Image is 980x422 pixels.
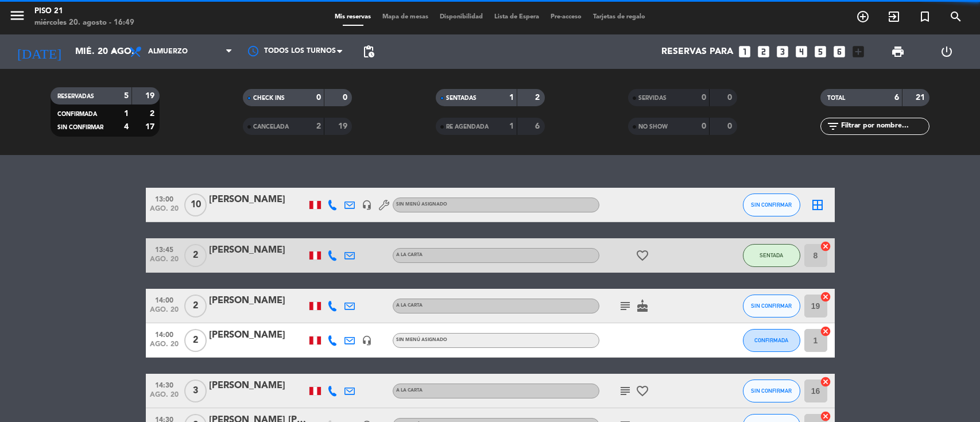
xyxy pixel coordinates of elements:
[148,48,188,56] span: Almuerzo
[923,34,971,69] div: LOG OUT
[209,293,307,308] div: [PERSON_NAME]
[638,124,668,130] span: NO SHOW
[150,327,179,340] span: 14:00
[9,39,69,64] i: [DATE]
[150,378,179,391] span: 14:30
[150,391,179,404] span: ago. 20
[743,193,800,216] button: SIN CONFIRMAR
[377,14,434,20] span: Mapa de mesas
[775,44,790,59] i: looks_3
[754,337,788,343] span: CONFIRMADA
[34,17,134,29] div: miércoles 20. agosto - 16:49
[820,411,831,422] i: cancel
[446,95,477,101] span: SENTADAS
[509,94,514,102] strong: 1
[362,200,372,210] i: headset_mic
[587,14,651,20] span: Tarjetas de regalo
[362,335,372,346] i: headset_mic
[661,47,733,57] span: Reservas para
[887,10,901,24] i: exit_to_app
[891,45,905,59] span: print
[636,384,649,398] i: favorite_border
[343,94,350,102] strong: 0
[316,122,321,130] strong: 2
[743,244,800,267] button: SENTADA
[209,192,307,207] div: [PERSON_NAME]
[329,14,377,20] span: Mis reservas
[184,380,207,402] span: 3
[727,122,734,130] strong: 0
[150,340,179,354] span: ago. 20
[396,253,423,257] span: A la Carta
[918,10,932,24] i: turned_in_not
[840,120,929,133] input: Filtrar por nombre...
[826,119,840,133] i: filter_list
[145,92,157,100] strong: 19
[9,7,26,28] button: menu
[727,94,734,102] strong: 0
[756,44,771,59] i: looks_two
[124,92,129,100] strong: 5
[760,252,783,258] span: SENTADA
[743,380,800,402] button: SIN CONFIRMAR
[150,306,179,319] span: ago. 20
[751,303,792,309] span: SIN CONFIRMAR
[794,44,809,59] i: looks_4
[751,388,792,394] span: SIN CONFIRMAR
[949,10,963,24] i: search
[57,111,97,117] span: CONFIRMADA
[396,388,423,393] span: A la Carta
[820,376,831,388] i: cancel
[535,94,542,102] strong: 2
[737,44,752,59] i: looks_one
[253,124,289,130] span: CANCELADA
[184,244,207,267] span: 2
[184,193,207,216] span: 10
[362,45,375,59] span: pending_actions
[743,295,800,318] button: SIN CONFIRMAR
[618,384,632,398] i: subject
[150,192,179,205] span: 13:00
[940,45,954,59] i: power_settings_new
[209,328,307,343] div: [PERSON_NAME]
[9,7,26,24] i: menu
[618,299,632,313] i: subject
[145,123,157,131] strong: 17
[396,338,447,342] span: Sin menú asignado
[184,329,207,352] span: 2
[811,198,824,212] i: border_all
[509,122,514,130] strong: 1
[832,44,847,59] i: looks_6
[545,14,587,20] span: Pre-acceso
[856,10,870,24] i: add_circle_outline
[636,249,649,262] i: favorite_border
[396,303,423,308] span: A la Carta
[820,241,831,252] i: cancel
[209,378,307,393] div: [PERSON_NAME]
[820,291,831,303] i: cancel
[916,94,927,102] strong: 21
[124,110,129,118] strong: 1
[851,44,866,59] i: add_box
[751,202,792,208] span: SIN CONFIRMAR
[209,243,307,258] div: [PERSON_NAME]
[813,44,828,59] i: looks_5
[34,6,134,17] div: Piso 21
[57,125,103,130] span: SIN CONFIRMAR
[827,95,845,101] span: TOTAL
[702,122,706,130] strong: 0
[702,94,706,102] strong: 0
[150,110,157,118] strong: 2
[253,95,285,101] span: CHECK INS
[743,329,800,352] button: CONFIRMADA
[338,122,350,130] strong: 19
[894,94,899,102] strong: 6
[184,295,207,318] span: 2
[124,123,129,131] strong: 4
[434,14,489,20] span: Disponibilidad
[150,242,179,255] span: 13:45
[396,202,447,207] span: Sin menú asignado
[489,14,545,20] span: Lista de Espera
[150,293,179,306] span: 14:00
[820,326,831,337] i: cancel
